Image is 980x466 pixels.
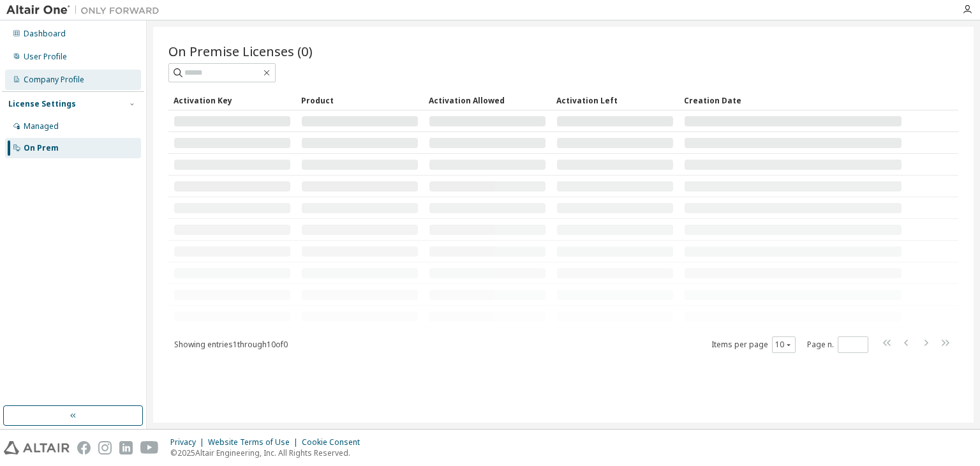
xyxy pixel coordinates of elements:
div: Activation Left [556,90,674,110]
span: Page n. [807,336,868,353]
div: Managed [24,121,59,132]
span: On Premise Licenses (0) [168,42,313,60]
div: Dashboard [24,29,66,39]
p: © 2025 Altair Engineering, Inc. All Rights Reserved. [170,447,367,458]
img: youtube.svg [140,441,159,455]
div: Product [301,90,419,110]
div: Company Profile [24,75,84,85]
span: Items per page [711,336,796,353]
img: Altair One [6,4,166,17]
div: License Settings [8,99,76,109]
div: User Profile [24,52,67,62]
div: On Prem [24,143,59,153]
span: Showing entries 1 through 10 of 0 [174,339,288,350]
div: Cookie Consent [302,437,367,447]
div: Activation Allowed [429,90,546,110]
div: Creation Date [684,90,902,110]
div: Activation Key [174,90,291,110]
img: altair_logo.svg [4,441,70,455]
button: 10 [775,340,792,350]
img: instagram.svg [98,441,112,455]
img: linkedin.svg [119,441,133,455]
div: Privacy [170,437,208,447]
div: Website Terms of Use [208,437,302,447]
img: facebook.svg [77,441,91,455]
